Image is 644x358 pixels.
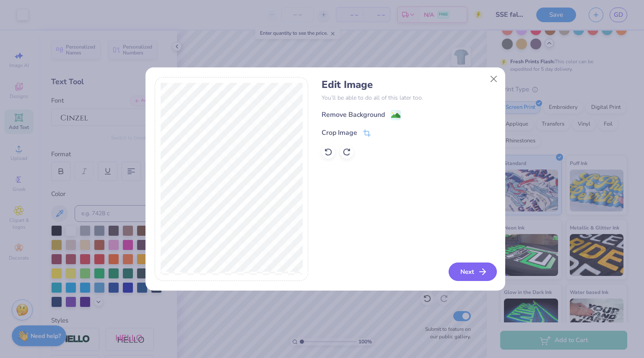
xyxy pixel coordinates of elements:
[449,263,497,281] button: Next
[322,128,357,138] div: Crop Image
[322,79,496,91] h4: Edit Image
[322,110,385,120] div: Remove Background
[322,93,496,102] p: You’ll be able to do all of this later too.
[486,71,501,87] button: Close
